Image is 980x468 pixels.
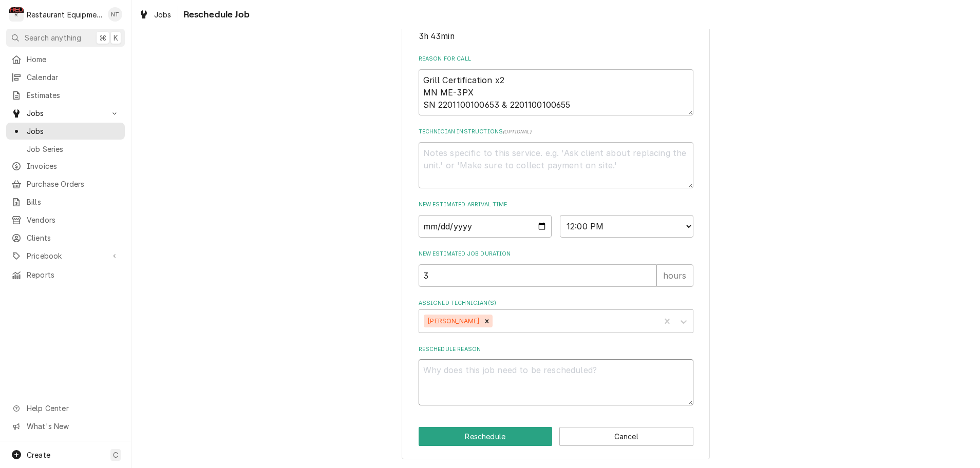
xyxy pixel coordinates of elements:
[135,6,176,23] a: Jobs
[419,345,693,354] label: Reschedule Reason
[27,179,120,189] span: Purchase Orders
[27,250,104,261] span: Pricebook
[27,161,120,171] span: Invoices
[113,450,118,460] span: C
[27,144,120,154] span: Job Series
[108,7,122,22] div: NT
[6,123,125,140] a: Jobs
[27,54,120,65] span: Home
[27,9,102,20] div: Restaurant Equipment Diagnostics
[27,403,119,414] span: Help Center
[27,90,120,101] span: Estimates
[27,451,50,459] span: Create
[419,201,693,237] div: New Estimated Arrival Time
[6,247,125,264] a: Go to Pricebook
[27,126,120,136] span: Jobs
[419,31,455,41] span: 3h 43min
[6,69,125,86] a: Calendar
[6,418,125,435] a: Go to What's New
[9,7,24,22] div: Restaurant Equipment Diagnostics's Avatar
[6,29,125,47] button: Search anything⌘K
[6,400,125,417] a: Go to Help Center
[419,427,553,446] button: Reschedule
[419,299,693,307] label: Assigned Technician(s)
[503,129,532,134] span: ( optional )
[180,8,250,22] span: Reschedule Job
[6,211,125,228] a: Vendors
[419,55,693,63] label: Reason For Call
[6,51,125,68] a: Home
[656,264,693,287] div: hours
[419,21,693,43] div: Total Time Logged
[99,32,106,43] span: ⌘
[419,69,693,115] textarea: Grill Certification x2 MN ME-3PX SN 2201100100653 & 2201100100655
[419,128,693,136] label: Technician Instructions
[559,427,693,446] button: Cancel
[6,105,125,122] a: Go to Jobs
[419,427,693,446] div: Button Group
[6,87,125,104] a: Estimates
[419,427,693,446] div: Button Group Row
[6,158,125,174] a: Invoices
[419,30,693,43] span: Total Time Logged
[27,108,104,119] span: Jobs
[419,299,693,333] div: Assigned Technician(s)
[419,250,693,286] div: New Estimated Job Duration
[560,215,693,238] select: Time Select
[9,7,24,22] div: R
[154,9,172,20] span: Jobs
[6,229,125,246] a: Clients
[419,250,693,258] label: New Estimated Job Duration
[27,197,120,207] span: Bills
[6,193,125,210] a: Bills
[114,32,118,43] span: K
[27,72,120,83] span: Calendar
[419,128,693,188] div: Technician Instructions
[424,315,481,328] div: [PERSON_NAME]
[27,232,120,243] span: Clients
[27,269,120,280] span: Reports
[481,315,493,328] div: Remove Dakota Arthur
[419,345,693,405] div: Reschedule Reason
[27,215,120,225] span: Vendors
[27,421,119,432] span: What's New
[419,201,693,209] label: New Estimated Arrival Time
[6,175,125,192] a: Purchase Orders
[6,266,125,283] a: Reports
[419,215,552,238] input: Date
[6,141,125,158] a: Job Series
[419,55,693,115] div: Reason For Call
[25,32,81,43] span: Search anything
[108,7,122,22] div: Nick Tussey's Avatar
